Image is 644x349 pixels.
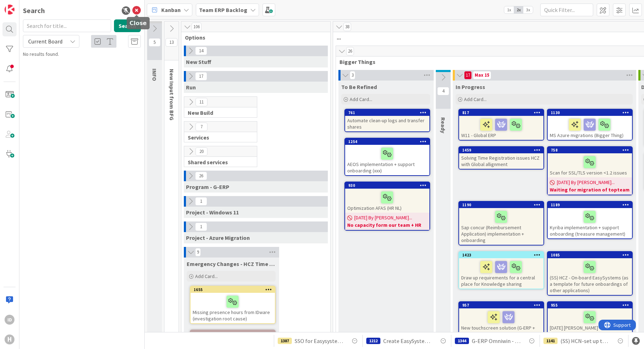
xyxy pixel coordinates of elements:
div: 1655 [191,286,275,293]
span: Options [185,34,321,41]
span: 1 [195,223,207,231]
div: 930Optimization AFAS (HR NL) [345,182,429,213]
span: 38 [343,23,351,31]
div: (SS) HCZ - On-board EasySystems (as a template for future onboardings of other applications) [548,258,632,295]
div: 1459Solving Time Registration issues HCZ with Global allignment [459,147,543,169]
div: 1212 [366,338,380,344]
span: (SS) HCN-set up the test environment of local HR system Sharegoo to interface withISAH Global tes... [560,337,610,345]
div: 1423 [462,253,543,258]
div: No results found. [23,51,141,58]
div: ID [5,315,14,325]
div: MS Azure migrations (Bigger Thing) [548,116,632,140]
span: Add Card... [464,96,487,102]
div: 1141 [543,338,558,344]
span: [DATE] By [PERSON_NAME]... [354,214,412,221]
span: G-ERP Omniwin - Isah [472,337,522,345]
span: Program - G-ERP [186,183,229,190]
a: 1085(SS) HCZ - On-board EasySystems (as a template for future onboardings of other applications) [547,251,633,296]
a: 761Automate clean-up logs and transfer shares [344,109,430,132]
div: Sap concur (Reimbursement Application) implementation + onboarding [459,208,543,245]
span: 26 [346,47,354,55]
div: 957New touchscreen solution (G-ERP + W11) [459,302,543,339]
div: 1254AEOS implementation + support onboarding (xxx) [345,138,429,175]
a: 957New touchscreen solution (G-ERP + W11) [458,301,544,339]
span: Project - Windows 11 [186,209,239,216]
div: Automate clean-up logs and transfer shares [345,116,429,131]
input: Quick Filter... [540,4,593,16]
div: [DATE] [PERSON_NAME] (Implementation and Onboarding Application) [548,308,632,345]
span: Create EasySystems Interface structure and define requirements for ISAH Global... (G-ERP) [383,337,433,345]
div: 1085 [548,252,632,258]
div: H [5,335,14,344]
a: 930Optimization AFAS (HR NL)[DATE] By [PERSON_NAME]...No capacity form our team + HR [344,182,430,231]
span: 5 [149,38,161,47]
span: To Be Refined [341,83,377,90]
div: 930 [345,182,429,189]
div: New touchscreen solution (G-ERP + W11) [459,308,543,339]
span: Kanban [161,6,181,14]
span: New Build [188,109,248,116]
span: Support [15,1,32,10]
span: 3 [350,71,355,79]
div: 1085(SS) HCZ - On-board EasySystems (as a template for future onboardings of other applications) [548,252,632,295]
span: Add Card... [195,273,218,279]
div: 955 [548,302,632,308]
img: Visit kanbanzone.com [5,5,14,14]
div: Draw up requirements for a central place for Knowledge sharing [459,258,543,289]
div: 957 [462,303,543,308]
div: 1254 [348,139,429,144]
span: 14 [195,47,207,55]
a: 1190Sap concur (Reimbursement Application) implementation + onboarding [458,201,544,246]
div: 1189 [551,202,632,207]
div: 1130 [551,110,632,115]
div: Missing presence hours from IDware (investigation root cause) [191,293,275,323]
div: 1344 [455,338,469,344]
span: Ready [440,117,447,133]
a: 1189Kyriba implementation + support onboarding (treasure management) [547,201,633,239]
div: 1387 [278,338,292,344]
span: [DATE] By [PERSON_NAME]... [557,179,615,186]
span: 7 [195,123,207,131]
div: Search [23,5,45,16]
div: 817 [462,110,543,115]
span: Project - Azure Migration [186,234,250,241]
div: 1190 [462,202,543,207]
div: Solving Time Registration issues HCZ with Global allignment [459,153,543,169]
div: 761 [348,110,429,115]
a: 1423Draw up requirements for a central place for Knowledge sharing [458,251,544,289]
div: Max 15 [475,73,489,77]
div: 758Scan for SSL/TLS version <1.2 issues [548,147,632,177]
span: 17 [464,71,472,79]
span: In Progress [456,83,485,90]
a: 1459Solving Time Registration issues HCZ with Global allignment [458,146,544,170]
div: 955 [551,303,632,308]
div: 761 [345,110,429,116]
span: New Stuff [186,58,211,65]
a: 758Scan for SSL/TLS version <1.2 issues[DATE] By [PERSON_NAME]...Waiting for migration of topteam [547,146,633,195]
div: 1655 [194,287,275,292]
a: 1254AEOS implementation + support onboarding (xxx) [344,138,430,176]
div: 1254 [345,138,429,145]
div: 955[DATE] [PERSON_NAME] (Implementation and Onboarding Application) [548,302,632,345]
span: Current Board [28,38,62,45]
div: Optimization AFAS (HR NL) [345,189,429,213]
span: Add Card... [350,96,372,102]
a: 1655Missing presence hours from IDware (investigation root cause) [190,286,276,324]
span: 2x [514,6,523,13]
span: 11 [195,98,207,106]
div: Kyriba implementation + support onboarding (treasure management) [548,208,632,238]
input: Search for title... [23,19,111,32]
div: 761Automate clean-up logs and transfer shares [345,110,429,131]
span: INFO [151,69,158,81]
a: 817W11 - Global ERP [458,109,544,141]
div: W11 - Global ERP [459,116,543,140]
span: 106 [192,23,201,31]
span: SSO for Easysystems test environment [295,337,345,345]
div: 930 [348,183,429,188]
b: No capacity form our team + HR [347,221,427,229]
span: 1 [195,197,207,206]
div: AEOS implementation + support onboarding (xxx) [345,145,429,175]
div: 1234 [191,330,275,337]
div: 758 [548,147,632,153]
span: 17 [195,72,207,81]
